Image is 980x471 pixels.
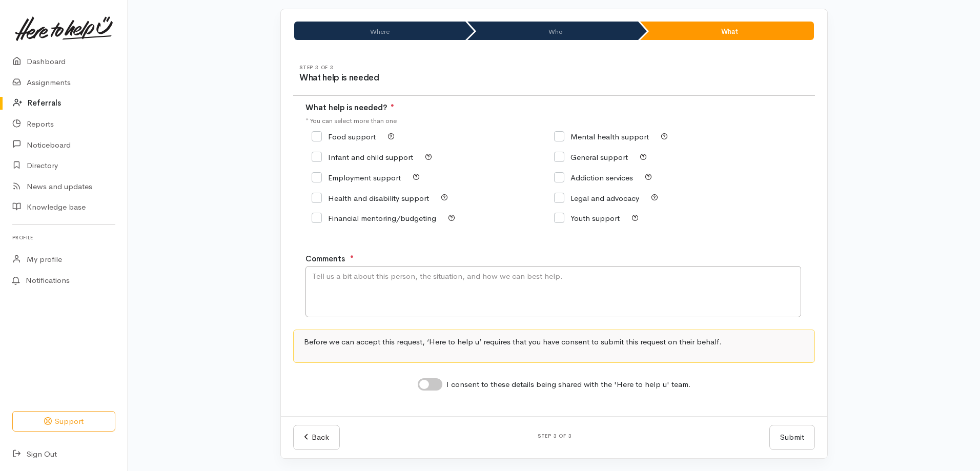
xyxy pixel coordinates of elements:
sup: ● [350,253,354,260]
label: Youth support [554,214,620,222]
sup: ● [391,101,394,109]
small: * You can select more than one [305,116,397,125]
label: What help is needed? [305,102,394,114]
label: Health and disability support [312,194,429,202]
label: General support [554,153,628,161]
label: Financial mentoring/budgeting [312,214,436,222]
label: Mental health support [554,133,649,140]
label: Comments [305,253,345,265]
h6: Step 3 of 3 [352,433,757,439]
h6: Profile [12,231,115,244]
span: At least 1 option is required [391,103,394,112]
h6: Step 3 of 3 [299,65,554,70]
p: Before we can accept this request, ‘Here to help u’ requires that you have consent to submit this... [304,336,804,348]
a: Back [293,425,340,450]
h3: What help is needed [299,73,554,83]
label: Addiction services [554,174,633,181]
label: Legal and advocacy [554,194,639,202]
li: What [640,22,814,40]
button: Support [12,411,115,432]
button: Submit [769,425,815,450]
label: Employment support [312,174,401,181]
label: Food support [312,133,376,140]
li: Where [294,22,465,40]
li: Who [467,22,639,40]
label: I consent to these details being shared with the 'Here to help u' team. [446,379,691,391]
label: Infant and child support [312,153,413,161]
